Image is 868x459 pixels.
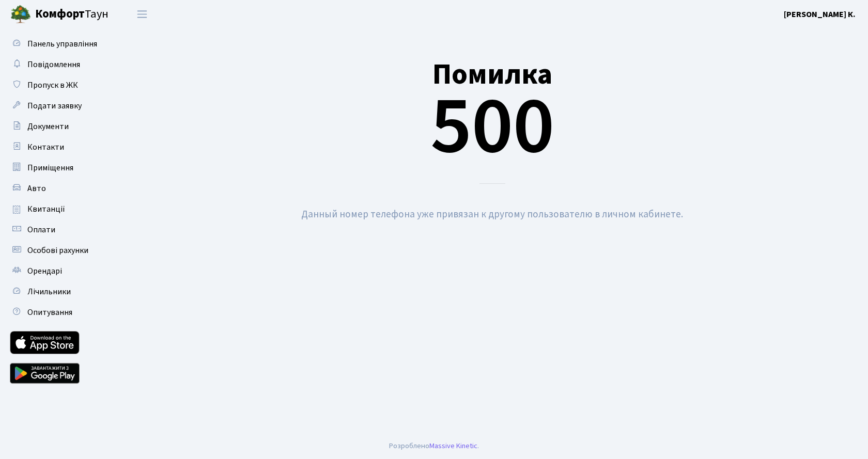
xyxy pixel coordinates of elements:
span: Подати заявку [27,100,82,112]
span: Контакти [27,141,64,153]
a: Контакти [5,137,109,157]
small: Данный номер телефона уже привязан к другому пользователю в личном кабинете. [301,207,683,221]
span: Приміщення [27,162,73,173]
a: Особові рахунки [5,240,109,261]
span: Панель управління [27,38,97,50]
a: Панель управління [5,34,109,54]
a: Орендарі [5,261,109,281]
small: Помилка [432,54,552,95]
span: Опитування [27,307,72,318]
img: logo.png [10,4,31,25]
a: Приміщення [5,157,109,178]
a: Повідомлення [5,54,109,75]
span: Пропуск в ЖК [27,80,78,91]
a: [PERSON_NAME] К. [784,8,856,21]
span: Оплати [27,224,55,235]
span: Документи [27,121,69,132]
a: Пропуск в ЖК [5,75,109,96]
div: Розроблено . [389,440,479,452]
a: Квитанції [5,199,109,219]
span: Лічильники [27,286,71,297]
b: Комфорт [35,6,85,22]
span: Особові рахунки [27,245,88,256]
button: Переключити навігацію [129,6,155,23]
a: Авто [5,178,109,199]
span: Таун [35,6,109,23]
b: [PERSON_NAME] К. [784,9,856,20]
span: Повідомлення [27,59,80,70]
a: Документи [5,116,109,137]
a: Massive Kinetic [429,440,477,451]
span: Авто [27,183,46,194]
a: Лічильники [5,281,109,302]
a: Оплати [5,219,109,240]
span: Орендарі [27,265,62,277]
a: Опитування [5,302,109,323]
div: 500 [132,33,853,184]
a: Подати заявку [5,96,109,116]
span: Квитанції [27,203,65,215]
